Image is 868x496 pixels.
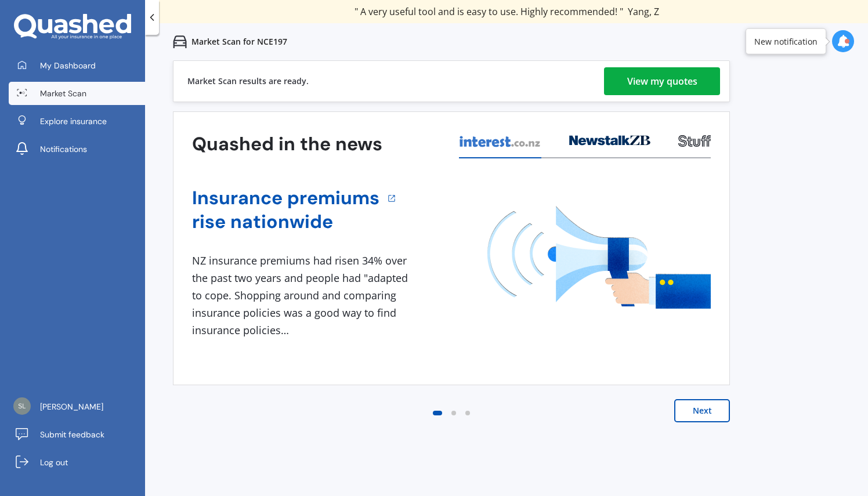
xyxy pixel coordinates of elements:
[40,88,86,99] span: Market Scan
[40,401,103,412] span: [PERSON_NAME]
[9,395,145,418] a: [PERSON_NAME]
[192,252,413,339] div: NZ insurance premiums had risen 34% over the past two years and people had "adapted to cope. Shop...
[40,60,96,71] span: My Dashboard
[487,206,711,309] img: media image
[191,36,287,48] p: Market Scan for NCE197
[9,451,145,474] a: Log out
[192,210,379,234] a: rise nationwide
[187,61,309,102] div: Market Scan results are ready.
[192,186,379,210] a: Insurance premiums
[9,137,145,161] a: Notifications
[13,397,31,415] img: feb2c632563b923cf6e2d0fa4de990e0
[173,35,187,49] img: car.f15378c7a67c060ca3f3.svg
[40,143,87,155] span: Notifications
[40,115,107,127] span: Explore insurance
[9,82,145,105] a: Market Scan
[9,54,145,77] a: My Dashboard
[674,399,730,422] button: Next
[9,110,145,133] a: Explore insurance
[754,35,818,47] div: New notification
[192,132,382,156] h3: Quashed in the news
[627,67,697,95] div: View my quotes
[40,457,68,468] span: Log out
[40,429,104,440] span: Submit feedback
[604,67,720,95] a: View my quotes
[9,423,145,446] a: Submit feedback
